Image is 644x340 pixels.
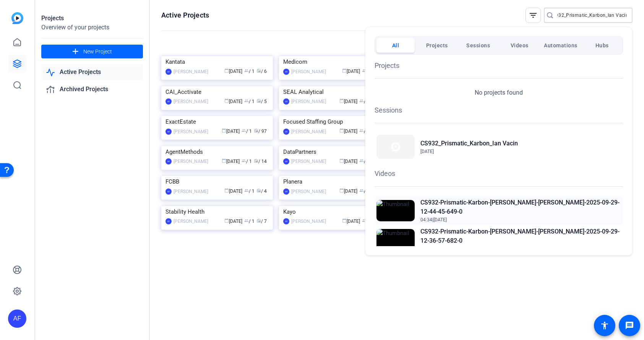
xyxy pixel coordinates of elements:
span: Projects [426,39,448,52]
img: Thumbnail [376,229,415,250]
span: [DATE] [420,149,434,154]
span: Videos [511,39,529,52]
h1: Sessions [375,105,623,115]
img: Thumbnail [376,200,415,221]
h1: Projects [375,60,623,71]
span: | [432,217,433,222]
span: [DATE] [433,217,447,222]
h2: CS932-Prismatic-Karbon-[PERSON_NAME]-[PERSON_NAME]-2025-09-29-12-36-57-682-0 [420,227,621,245]
span: Hubs [595,39,609,52]
h1: Videos [375,168,623,179]
span: 04:34 [420,217,432,222]
h2: CS932_Prismatic_Karbon_Ian Vacin [420,139,518,148]
h2: CS932-Prismatic-Karbon-[PERSON_NAME]-[PERSON_NAME]-2025-09-29-12-44-45-649-0 [420,198,621,216]
span: Automations [544,39,577,52]
span: Sessions [466,39,490,52]
img: Thumbnail [376,135,415,159]
p: No projects found [475,88,523,97]
span: All [392,39,399,52]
